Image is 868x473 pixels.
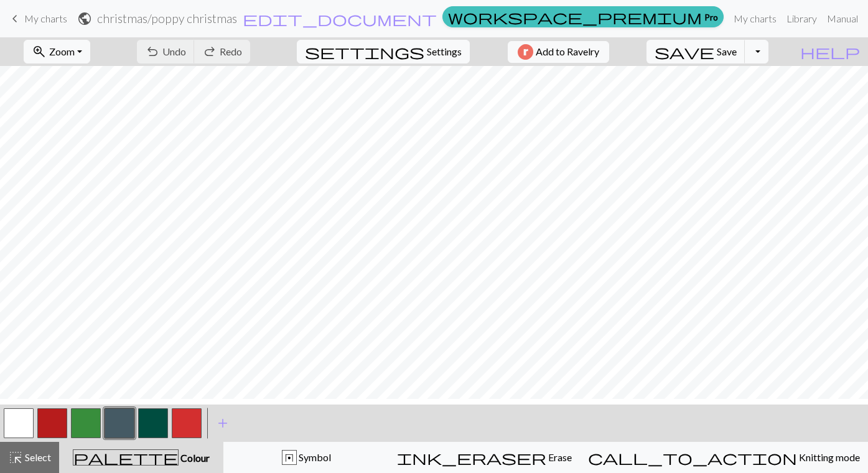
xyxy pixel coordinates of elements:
span: ink_eraser [397,449,546,466]
button: Knitting mode [580,442,868,473]
span: Knitting mode [797,451,860,463]
span: highlight_alt [8,449,23,466]
span: help [800,43,860,60]
span: palette [73,449,178,466]
button: Zoom [24,40,90,63]
a: Manual [822,6,863,31]
button: SettingsSettings [297,40,470,63]
span: Save [717,45,737,57]
span: call_to_action [588,449,797,466]
span: edit_document [243,10,437,27]
button: Colour [59,442,223,473]
span: add [215,414,230,432]
span: Symbol [297,451,331,463]
a: My charts [729,6,782,31]
a: My charts [7,8,67,29]
span: Select [23,451,51,463]
span: settings [305,43,424,60]
img: Ravelry [518,44,533,60]
i: Settings [305,44,424,59]
span: Add to Ravelry [536,44,599,60]
a: Pro [442,6,724,27]
button: Add to Ravelry [508,41,609,63]
a: Library [782,6,822,31]
span: public [77,10,92,27]
span: save [655,43,714,60]
span: Colour [179,452,210,464]
span: My charts [24,12,67,24]
button: Save [646,40,745,63]
span: Zoom [49,45,75,57]
button: y Symbol [223,442,389,473]
h2: christmas / poppy christmas [97,11,237,26]
span: workspace_premium [448,8,702,26]
span: keyboard_arrow_left [7,10,22,27]
span: Settings [427,44,462,59]
span: zoom_in [32,43,47,60]
span: Erase [546,451,572,463]
div: y [282,451,296,466]
button: Erase [389,442,580,473]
